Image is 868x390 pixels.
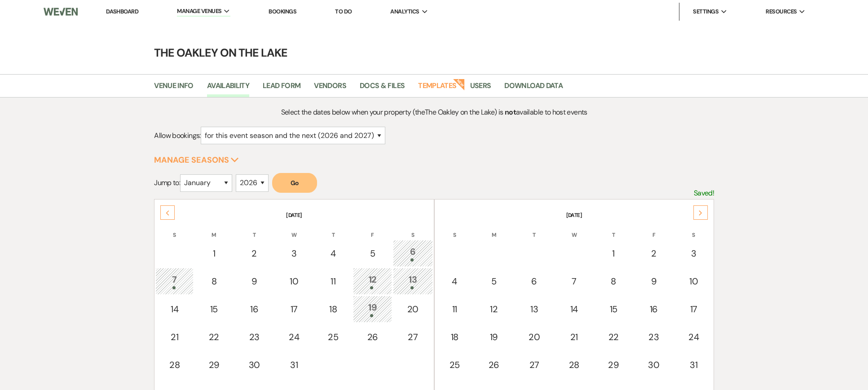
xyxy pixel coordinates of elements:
div: 4 [441,275,469,288]
div: 25 [319,330,347,344]
div: 23 [239,330,269,344]
a: Templates [418,80,456,97]
th: M [194,220,234,239]
div: 30 [239,358,269,372]
a: Docs & Files [360,80,405,97]
div: 3 [280,247,308,260]
a: Lead Form [263,80,300,97]
p: Saved! [694,187,714,199]
div: 8 [599,275,628,288]
a: To Do [335,8,352,15]
th: W [275,220,313,239]
div: 15 [199,302,229,316]
th: S [436,220,474,239]
div: 1 [599,247,628,260]
span: Jump to: [154,178,180,187]
div: 20 [519,330,549,344]
a: Download Data [504,80,563,97]
div: 21 [160,330,189,344]
div: 11 [441,302,469,316]
th: [DATE] [155,200,432,219]
div: 7 [160,273,189,289]
div: 22 [599,330,628,344]
div: 5 [479,275,508,288]
th: [DATE] [436,200,713,219]
span: Resources [766,7,797,16]
div: 10 [280,275,308,288]
div: 26 [358,330,387,344]
div: 11 [319,275,347,288]
div: 3 [679,247,708,260]
div: 9 [239,275,269,288]
div: 6 [398,245,428,261]
div: 19 [479,330,508,344]
th: T [234,220,274,239]
div: 2 [639,247,669,260]
th: W [555,220,593,239]
div: 20 [398,302,428,316]
strong: New [453,78,466,90]
a: Availability [207,80,249,97]
span: Allow bookings: [154,131,200,140]
div: 17 [679,302,708,316]
img: Weven Logo [44,2,78,21]
div: 27 [519,358,549,372]
div: 7 [560,275,588,288]
th: F [353,220,392,239]
th: T [514,220,554,239]
div: 12 [358,273,387,289]
div: 1 [199,247,229,260]
th: T [314,220,352,239]
div: 18 [441,330,469,344]
strong: not [505,107,516,117]
div: 15 [599,302,628,316]
div: 13 [519,302,549,316]
div: 24 [679,330,708,344]
div: 6 [519,275,549,288]
div: 23 [639,330,669,344]
div: 17 [280,302,308,316]
button: Go [272,173,317,193]
div: 10 [679,275,708,288]
div: 16 [639,302,669,316]
div: 28 [560,358,588,372]
div: 29 [199,358,229,372]
div: 9 [639,275,669,288]
div: 31 [280,358,308,372]
a: Users [470,80,491,97]
div: 31 [679,358,708,372]
div: 24 [280,330,308,344]
a: Venue Info [154,80,194,97]
div: 30 [639,358,669,372]
a: Dashboard [106,8,138,15]
div: 27 [398,330,428,344]
div: 28 [160,358,189,372]
div: 2 [239,247,269,260]
div: 8 [199,275,229,288]
span: Manage Venues [177,7,221,16]
div: 14 [560,302,588,316]
div: 18 [319,302,347,316]
th: S [393,220,433,239]
a: Vendors [314,80,346,97]
button: Manage Seasons [154,156,239,164]
div: 5 [358,247,387,260]
div: 25 [441,358,469,372]
div: 14 [160,302,189,316]
th: S [155,220,194,239]
span: Analytics [390,7,419,16]
div: 21 [560,330,588,344]
th: F [634,220,674,239]
div: 4 [319,247,347,260]
p: Select the dates below when your property (the The Oakley on the Lake ) is available to host events [224,106,644,118]
th: S [674,220,713,239]
div: 29 [599,358,628,372]
th: M [474,220,513,239]
h4: The Oakley on the Lake [111,45,758,61]
div: 16 [239,302,269,316]
div: 26 [479,358,508,372]
a: Bookings [269,8,296,15]
span: Settings [693,7,718,16]
div: 13 [398,273,428,289]
div: 19 [358,301,387,317]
